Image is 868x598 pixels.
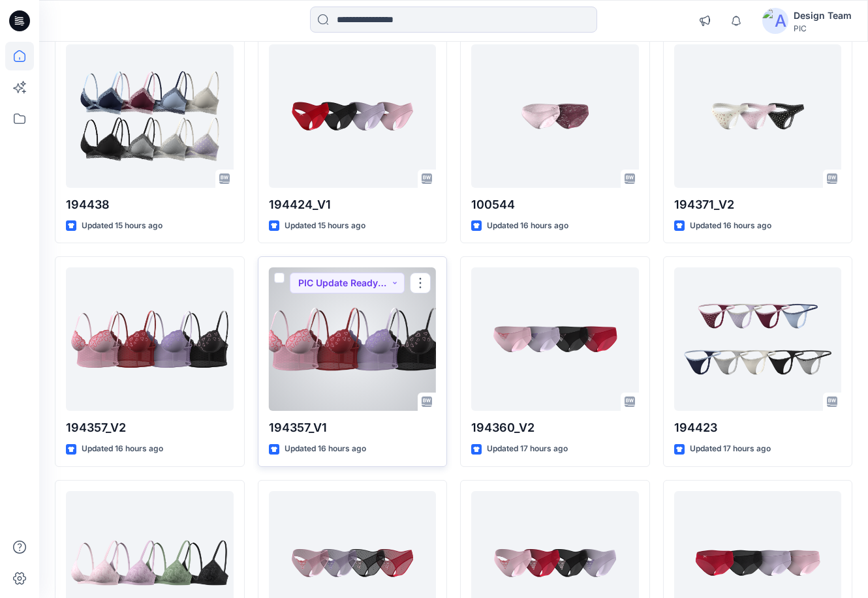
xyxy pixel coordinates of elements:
[66,419,234,437] p: 194357_V2
[471,44,639,188] a: 100544
[269,196,437,214] p: 194424_V1
[66,267,234,411] a: 194357_V2
[674,196,842,214] p: 194371_V2
[794,8,852,23] div: Design Team
[690,219,771,233] p: Updated 16 hours ago
[269,267,437,411] a: 194357_V1
[471,419,639,437] p: 194360_V2
[674,267,842,411] a: 194423
[66,44,234,188] a: 194438
[82,219,163,233] p: Updated 15 hours ago
[82,442,163,456] p: Updated 16 hours ago
[794,23,852,33] div: PIC
[285,442,366,456] p: Updated 16 hours ago
[487,219,568,233] p: Updated 16 hours ago
[269,419,437,437] p: 194357_V1
[471,267,639,411] a: 194360_V2
[269,44,437,188] a: 194424_V1
[690,442,771,456] p: Updated 17 hours ago
[487,442,568,456] p: Updated 17 hours ago
[66,196,234,214] p: 194438
[762,8,788,34] img: avatar
[674,419,842,437] p: 194423
[471,196,639,214] p: 100544
[674,44,842,188] a: 194371_V2
[285,219,365,233] p: Updated 15 hours ago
